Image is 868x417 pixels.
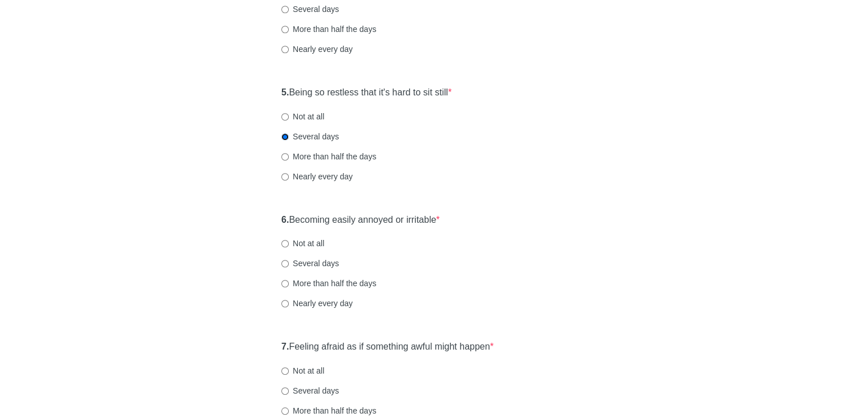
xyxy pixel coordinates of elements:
[281,260,289,267] input: Several days
[281,6,289,13] input: Several days
[281,3,339,15] label: Several days
[281,238,324,249] label: Not at all
[281,87,289,97] strong: 5.
[281,151,376,162] label: More than half the days
[281,280,289,287] input: More than half the days
[281,131,339,142] label: Several days
[281,340,494,354] label: Feeling afraid as if something awful might happen
[281,342,289,351] strong: 7.
[281,300,289,307] input: Nearly every day
[281,46,289,53] input: Nearly every day
[281,278,376,289] label: More than half the days
[281,111,324,122] label: Not at all
[281,407,289,415] input: More than half the days
[281,26,289,33] input: More than half the days
[281,215,289,224] strong: 6.
[281,365,324,376] label: Not at all
[281,171,353,182] label: Nearly every day
[281,153,289,161] input: More than half the days
[281,367,289,375] input: Not at all
[281,385,339,396] label: Several days
[281,214,440,227] label: Becoming easily annoyed or irritable
[281,405,376,416] label: More than half the days
[281,258,339,269] label: Several days
[281,133,289,141] input: Several days
[281,240,289,247] input: Not at all
[281,23,376,35] label: More than half the days
[281,298,353,309] label: Nearly every day
[281,86,451,99] label: Being so restless that it's hard to sit still
[281,173,289,181] input: Nearly every day
[281,113,289,121] input: Not at all
[281,387,289,395] input: Several days
[281,43,353,55] label: Nearly every day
